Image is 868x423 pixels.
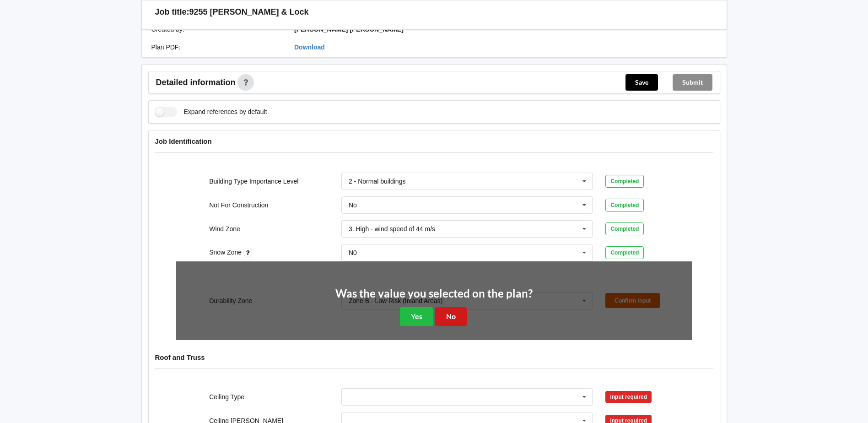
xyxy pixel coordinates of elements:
h4: Job Identification [155,137,713,146]
div: Completed [605,175,644,188]
div: Completed [605,222,644,235]
h2: Was the value you selected on the plan? [335,287,533,301]
div: No [349,202,357,208]
h3: Job title: [155,7,189,17]
a: Download [294,43,325,51]
div: Completed [605,199,644,211]
label: Wind Zone [209,225,240,233]
label: Snow Zone [209,249,243,256]
label: Building Type Importance Level [209,178,298,185]
label: Expand references by default [155,107,267,117]
label: Ceiling Type [209,393,244,401]
button: Yes [400,307,433,326]
div: 3. High - wind speed of 44 m/s [349,226,435,232]
label: Not For Construction [209,201,268,209]
div: Plan PDF : [145,43,288,52]
div: Completed [605,246,644,259]
button: Save [625,74,658,91]
div: 2 - Normal buildings [349,178,406,184]
button: No [435,307,467,326]
div: Input required [605,391,652,403]
h4: Roof and Truss [155,353,713,362]
span: Detailed information [156,78,236,87]
h3: 9255 [PERSON_NAME] & Lock [189,7,309,17]
div: N0 [349,249,357,256]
